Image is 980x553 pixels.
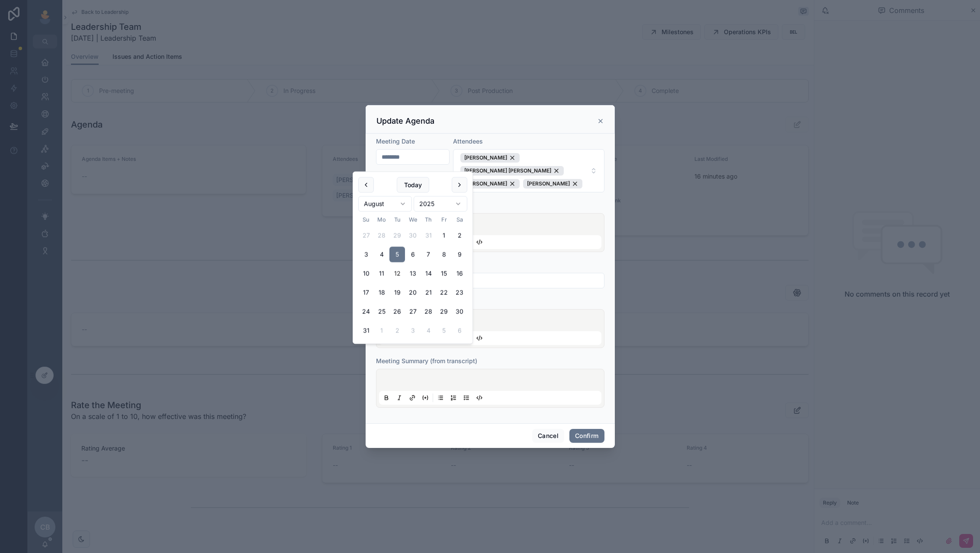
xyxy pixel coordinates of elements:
[421,266,436,281] button: Thursday, August 14th, 2025
[569,429,604,443] button: Confirm
[389,323,405,339] button: Tuesday, September 2nd, 2025
[358,247,374,262] button: Sunday, August 3rd, 2025
[421,228,436,243] button: Thursday, July 31st, 2025
[464,154,507,161] span: [PERSON_NAME]
[460,179,520,189] button: Unselect 56
[532,429,564,443] button: Cancel
[452,215,467,224] th: Saturday
[421,215,436,224] th: Thursday
[460,166,564,176] button: Unselect 69
[405,247,421,262] button: Wednesday, August 6th, 2025
[374,304,389,320] button: Monday, August 25th, 2025
[389,247,405,262] button: Tuesday, August 5th, 2025, selected
[452,228,467,243] button: Saturday, August 2nd, 2025
[527,180,570,187] span: [PERSON_NAME]
[523,179,582,189] button: Unselect 28
[376,137,415,145] span: Meeting Date
[374,266,389,281] button: Monday, August 11th, 2025
[436,215,452,224] th: Friday
[376,357,477,364] span: Meeting Summary (from transcript)
[421,323,436,339] button: Thursday, September 4th, 2025
[358,304,374,320] button: Sunday, August 24th, 2025
[453,137,483,145] span: Attendees
[358,215,374,224] th: Sunday
[405,215,421,224] th: Wednesday
[436,323,452,339] button: Friday, September 5th, 2025
[374,228,389,243] button: Monday, July 28th, 2025
[464,167,551,174] span: [PERSON_NAME] [PERSON_NAME]
[389,215,405,224] th: Tuesday
[405,228,421,243] button: Wednesday, July 30th, 2025
[374,247,389,262] button: Monday, August 4th, 2025
[358,215,467,339] table: August 2025
[405,323,421,339] button: Wednesday, September 3rd, 2025
[460,153,520,163] button: Unselect 992
[358,323,374,339] button: Sunday, August 31st, 2025
[464,180,507,187] span: [PERSON_NAME]
[397,177,429,193] button: Today
[436,266,452,281] button: Friday, August 15th, 2025
[436,304,452,320] button: Friday, August 29th, 2025
[405,304,421,320] button: Wednesday, August 27th, 2025
[358,285,374,300] button: Sunday, August 17th, 2025
[452,266,467,281] button: Saturday, August 16th, 2025
[376,116,434,126] h3: Update Agenda
[389,285,405,300] button: Tuesday, August 19th, 2025
[358,228,374,243] button: Sunday, July 27th, 2025
[452,304,467,320] button: Saturday, August 30th, 2025
[453,149,604,192] button: Select Button
[374,285,389,300] button: Monday, August 18th, 2025
[389,266,405,281] button: Today, Tuesday, August 12th, 2025
[374,323,389,339] button: Monday, September 1st, 2025
[436,247,452,262] button: Friday, August 8th, 2025
[421,304,436,320] button: Thursday, August 28th, 2025
[389,228,405,243] button: Tuesday, July 29th, 2025
[405,266,421,281] button: Wednesday, August 13th, 2025
[421,285,436,300] button: Thursday, August 21st, 2025
[389,304,405,320] button: Tuesday, August 26th, 2025
[436,228,452,243] button: Friday, August 1st, 2025
[358,266,374,281] button: Sunday, August 10th, 2025
[374,215,389,224] th: Monday
[452,247,467,262] button: Saturday, August 9th, 2025
[452,323,467,339] button: Saturday, September 6th, 2025
[405,285,421,300] button: Wednesday, August 20th, 2025
[421,247,436,262] button: Thursday, August 7th, 2025
[452,285,467,300] button: Saturday, August 23rd, 2025
[436,285,452,300] button: Friday, August 22nd, 2025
